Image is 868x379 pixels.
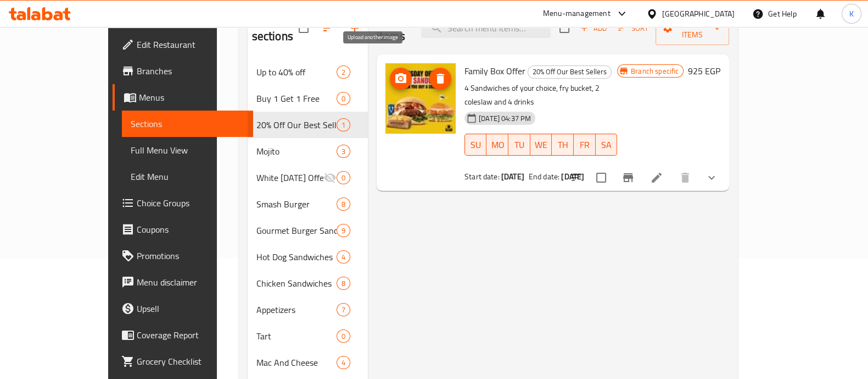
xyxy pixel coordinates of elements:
a: Menus [113,84,253,111]
a: Menu disclaimer [113,269,253,295]
a: Sections [122,111,253,137]
span: 2 [337,67,350,78]
span: MO [491,137,504,153]
button: Add [576,20,611,37]
span: Family Box Offer [464,63,525,79]
span: 8 [337,278,350,289]
span: Manage items [664,14,720,42]
div: items [337,356,350,369]
div: items [337,224,350,237]
span: Promotions [137,249,244,262]
a: Branches [113,58,253,84]
div: Tart [256,329,337,343]
div: items [337,303,350,316]
span: Hot Dog Sandwiches [256,250,337,263]
button: TU [508,134,530,156]
span: 0 [337,331,350,342]
a: Promotions [113,243,253,269]
button: Manage items [656,11,729,45]
span: Select all sections [292,17,315,40]
span: 4 [337,358,350,368]
img: Family Box Offer [385,63,456,134]
span: Grocery Checklist [137,355,244,368]
span: Edit Menu [131,170,244,183]
span: Buy 1 Get 1 Free [256,92,337,105]
a: Coupons [113,216,253,243]
div: 20% Off Our Best Sellers1 [248,112,368,138]
p: 4 Sandwiches of your choice, fry bucket, 2 coleslaw and 4 drinks [464,81,617,109]
button: SA [596,134,618,156]
a: Edit Menu [122,163,253,190]
div: Buy 1 Get 1 Free0 [248,85,368,112]
div: items [337,277,350,290]
button: show more [698,164,725,191]
button: delete [672,164,698,191]
button: upload picture [390,68,412,90]
span: 1 [337,120,350,130]
div: Hot Dog Sandwiches4 [248,244,368,270]
button: SU [464,134,486,156]
span: TU [513,137,526,153]
div: Menu-management [543,7,611,20]
button: FR [574,134,596,156]
div: Mojito3 [248,138,368,164]
div: items [337,92,350,105]
b: [DATE] [561,169,584,184]
div: [GEOGRAPHIC_DATA] [662,8,735,20]
span: Sort items [611,20,656,37]
div: Up to 40% off2 [248,59,368,85]
div: White [DATE] Offers0 [248,164,368,191]
span: WE [535,137,548,153]
span: Coverage Report [137,328,244,342]
a: Edit menu item [650,171,663,184]
input: search [421,19,551,38]
div: Smash Burger [256,197,337,211]
div: White Friday Offers [256,171,323,184]
div: Mac And Cheese4 [248,349,368,376]
div: Tart0 [248,323,368,349]
button: WE [530,134,552,156]
button: MO [486,134,508,156]
span: Mac And Cheese [256,356,337,369]
div: Smash Burger8 [248,191,368,217]
span: Edit Restaurant [137,38,244,51]
div: 20% Off Our Best Sellers [256,118,337,131]
span: Gourmet Burger Sandwiches [256,224,337,237]
span: 0 [337,94,350,104]
span: Select to update [590,166,613,189]
span: Appetizers [256,303,337,316]
span: Add [579,22,608,35]
a: Edit Restaurant [113,31,253,58]
button: TH [552,134,574,156]
div: items [337,197,350,211]
span: FR [578,137,591,153]
span: Mojito [256,145,337,158]
span: Menu disclaimer [137,276,244,289]
span: Full Menu View [131,144,244,157]
span: Sections [131,117,244,130]
div: items [337,145,350,158]
span: Up to 40% off [256,65,337,79]
span: Branches [137,64,244,78]
svg: Show Choices [705,171,718,184]
span: Branch specific [626,66,683,76]
button: Sort [615,20,651,37]
button: sort-choices [563,164,590,191]
div: items [337,65,350,79]
div: items [337,329,350,343]
div: items [337,118,350,131]
span: SU [469,137,482,153]
span: Choice Groups [137,196,244,210]
span: 9 [337,226,350,236]
button: Branch-specific-item [615,164,641,191]
span: K [849,8,854,20]
span: TH [556,137,569,153]
h2: Menu sections [252,12,299,45]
